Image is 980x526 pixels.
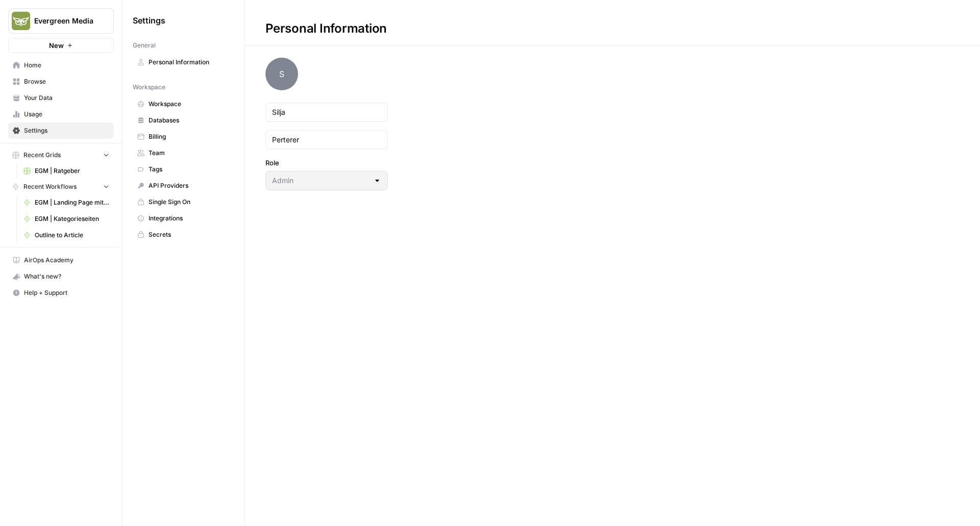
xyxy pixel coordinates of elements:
[149,99,230,109] span: Workspace
[8,179,114,194] button: Recent Workflows
[8,38,114,53] button: New
[133,96,234,112] a: Workspace
[149,132,230,141] span: Billing
[8,285,114,301] button: Help + Support
[19,194,114,211] a: EGM | Landing Page mit bestehender Struktur
[133,129,234,145] a: Billing
[8,122,114,139] a: Settings
[149,181,230,190] span: API Providers
[24,288,109,297] span: Help + Support
[49,40,64,51] span: New
[149,148,230,158] span: Team
[34,16,96,26] span: Evergreen Media
[133,14,165,27] span: Settings
[133,227,234,243] a: Secrets
[24,61,109,70] span: Home
[23,182,77,191] span: Recent Workflows
[35,231,109,240] span: Outline to Article
[149,58,230,67] span: Personal Information
[149,197,230,207] span: Single Sign On
[8,268,114,285] button: What's new?
[19,163,114,179] a: EGM | Ratgeber
[35,166,109,176] span: EGM | Ratgeber
[8,106,114,122] a: Usage
[35,214,109,223] span: EGM | Kategorieseiten
[149,165,230,174] span: Tags
[24,93,109,103] span: Your Data
[265,158,388,168] label: Role
[149,214,230,223] span: Integrations
[133,161,234,178] a: Tags
[35,198,109,207] span: EGM | Landing Page mit bestehender Struktur
[133,178,234,194] a: API Providers
[265,58,298,90] span: S
[8,252,114,268] a: AirOps Academy
[133,194,234,210] a: Single Sign On
[245,20,407,37] div: Personal Information
[133,83,165,92] span: Workspace
[23,151,61,160] span: Recent Grids
[12,12,30,30] img: Evergreen Media Logo
[24,77,109,86] span: Browse
[24,126,109,135] span: Settings
[19,211,114,227] a: EGM | Kategorieseiten
[133,112,234,129] a: Databases
[8,57,114,73] a: Home
[149,116,230,125] span: Databases
[149,230,230,239] span: Secrets
[24,110,109,119] span: Usage
[19,227,114,243] a: Outline to Article
[8,147,114,163] button: Recent Grids
[133,54,234,70] a: Personal Information
[8,90,114,106] a: Your Data
[9,269,113,284] div: What's new?
[24,256,109,265] span: AirOps Academy
[8,8,114,34] button: Workspace: Evergreen Media
[133,145,234,161] a: Team
[133,41,156,50] span: General
[8,73,114,90] a: Browse
[133,210,234,227] a: Integrations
